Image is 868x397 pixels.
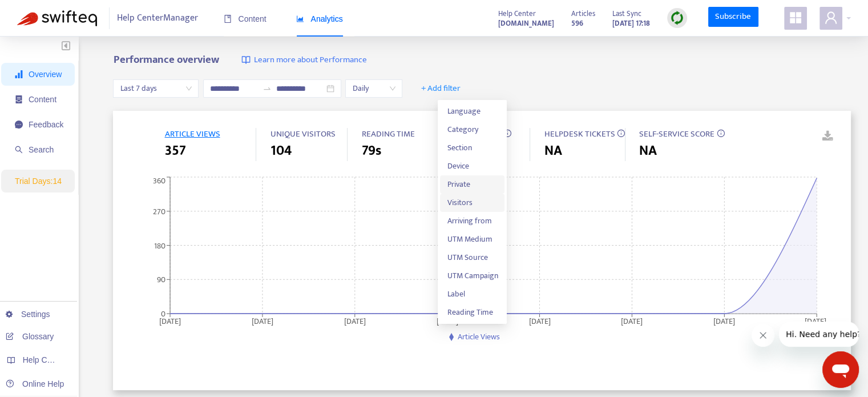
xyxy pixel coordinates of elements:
[498,7,536,20] span: Help Center
[437,314,458,327] tspan: [DATE]
[612,7,641,20] span: Last Sync
[779,322,859,347] iframe: Message from company
[612,17,650,30] strong: [DATE] 17:18
[161,307,165,320] tspan: 0
[241,55,251,65] img: image-link
[752,324,774,347] iframe: Close message
[714,314,736,327] tspan: [DATE]
[708,7,758,27] a: Subscribe
[789,11,802,25] span: appstore
[252,314,273,327] tspan: [DATE]
[447,288,498,300] span: Label
[164,127,220,141] span: ARTICLE VIEWS
[344,314,366,327] tspan: [DATE]
[822,351,859,388] iframe: Button to launch messaging window
[157,273,165,286] tspan: 90
[571,17,583,30] strong: 596
[824,11,838,25] span: user
[153,204,165,218] tspan: 270
[544,141,562,161] span: NA
[621,314,643,327] tspan: [DATE]
[447,306,498,319] span: Reading Time
[447,270,498,282] span: UTM Campaign
[15,95,23,103] span: container
[447,215,498,227] span: Arriving from
[29,70,62,79] span: Overview
[6,332,54,341] a: Glossary
[117,7,198,29] span: Help Center Manager
[639,141,657,161] span: NA
[113,51,219,69] b: Performance overview
[29,95,56,104] span: Content
[361,141,381,161] span: 79s
[164,141,185,161] span: 357
[224,14,267,23] span: Content
[29,120,63,129] span: Feedback
[498,17,554,30] a: [DOMAIN_NAME]
[263,84,272,93] span: swap-right
[241,54,366,67] a: Learn more about Performance
[361,127,414,141] span: READING TIME
[296,14,343,23] span: Analytics
[805,314,827,327] tspan: [DATE]
[296,15,304,23] span: area-chart
[270,127,335,141] span: UNIQUE VISITORS
[224,15,232,23] span: book
[6,310,50,319] a: Settings
[15,121,23,129] span: message
[498,17,554,30] strong: [DOMAIN_NAME]
[447,160,498,173] span: Device
[153,174,165,187] tspan: 360
[7,8,82,17] span: Hi. Need any help?
[529,314,551,327] tspan: [DATE]
[253,54,366,67] span: Learn more about Performance
[120,80,192,97] span: Last 7 days
[154,239,165,252] tspan: 180
[352,80,395,97] span: Daily
[447,142,498,154] span: Section
[29,145,54,154] span: Search
[15,70,23,78] span: signal
[270,141,291,161] span: 104
[263,84,272,93] span: to
[159,314,181,327] tspan: [DATE]
[447,251,498,264] span: UTM Source
[571,7,595,20] span: Articles
[447,123,498,136] span: Category
[639,127,714,141] span: SELF-SERVICE SCORE
[413,79,469,98] button: + Add filter
[447,197,498,209] span: Visitors
[544,127,615,141] span: HELPDESK TICKETS
[447,233,498,246] span: UTM Medium
[6,379,64,388] a: Online Help
[17,10,97,26] img: Swifteq
[458,330,500,343] span: Article Views
[15,146,23,154] span: search
[15,177,62,186] span: Trial Days: 14
[670,11,684,25] img: sync.dc5367851b00ba804db3.png
[447,178,498,191] span: Private
[447,105,498,118] span: Language
[23,355,70,364] span: Help Centers
[421,82,461,95] span: + Add filter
